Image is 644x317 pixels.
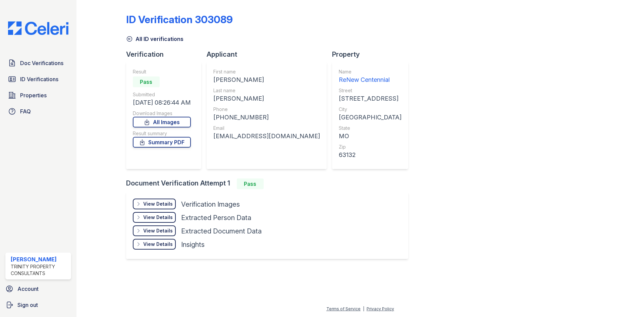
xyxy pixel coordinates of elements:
div: [DATE] 08:26:44 AM [133,98,191,107]
div: Trinity Property Consultants [11,263,68,277]
div: View Details [143,241,173,248]
div: Result summary [133,130,191,137]
div: [GEOGRAPHIC_DATA] [339,113,401,122]
div: [PERSON_NAME] [213,75,320,85]
a: All Images [133,117,191,127]
div: [PHONE_NUMBER] [213,113,320,122]
div: Zip [339,144,401,150]
div: Download Images [133,110,191,117]
div: Extracted Person Data [181,213,251,222]
div: Pass [237,178,264,189]
div: First name [213,68,320,75]
div: Document Verification Attempt 1 [126,178,414,189]
div: Extracted Document Data [181,226,262,236]
div: Verification Images [181,200,240,209]
div: [STREET_ADDRESS] [339,94,401,103]
a: Summary PDF [133,137,191,148]
div: [PERSON_NAME] [11,255,68,263]
div: City [339,106,401,113]
div: MO [339,131,401,141]
a: All ID verifications [126,35,183,43]
a: Terms of Service [326,306,361,311]
div: Property [332,50,414,59]
div: Name [339,68,401,75]
a: Sign out [3,298,74,312]
div: View Details [143,227,173,234]
a: FAQ [5,105,71,118]
div: ID Verification 303089 [126,13,233,25]
span: Account [17,285,39,293]
div: View Details [143,201,173,207]
div: Street [339,87,401,94]
a: Name ReNew Centennial [339,68,401,85]
div: Email [213,125,320,131]
span: Properties [20,91,47,99]
a: Account [3,282,74,296]
div: Applicant [207,50,332,59]
div: ReNew Centennial [339,75,401,85]
a: Properties [5,89,71,102]
div: 63132 [339,150,401,160]
div: Phone [213,106,320,113]
a: ID Verifications [5,72,71,86]
div: | [363,306,364,311]
span: FAQ [20,107,31,115]
div: Last name [213,87,320,94]
div: Verification [126,50,207,59]
a: Doc Verifications [5,56,71,70]
div: Insights [181,240,205,249]
div: State [339,125,401,131]
div: Result [133,68,191,75]
div: [EMAIL_ADDRESS][DOMAIN_NAME] [213,131,320,141]
span: ID Verifications [20,75,58,83]
span: Doc Verifications [20,59,63,67]
div: View Details [143,214,173,221]
img: CE_Logo_Blue-a8612792a0a2168367f1c8372b55b34899dd931a85d93a1a3d3e32e68fde9ad4.png [3,21,74,35]
span: Sign out [17,301,38,309]
div: [PERSON_NAME] [213,94,320,103]
a: Privacy Policy [367,306,394,311]
div: Submitted [133,91,191,98]
div: Pass [133,76,160,87]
